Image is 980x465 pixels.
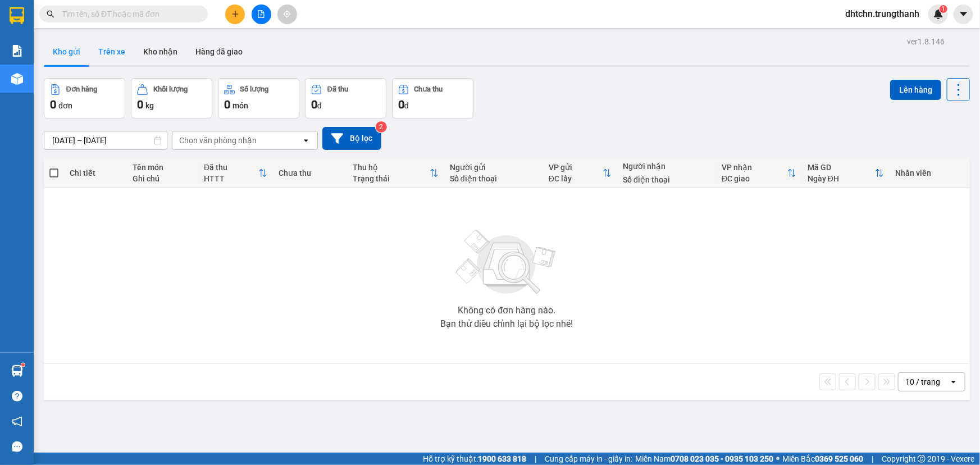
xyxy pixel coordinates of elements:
span: 0 [398,98,404,111]
th: Toggle SortBy [802,158,890,188]
div: Số lượng [240,85,269,93]
span: Miền Bắc [782,453,863,465]
div: Mã GD [808,163,875,172]
span: plus [231,10,239,18]
div: Chi tiết [70,168,121,177]
input: Tìm tên, số ĐT hoặc mã đơn [62,8,194,20]
span: | [872,453,873,465]
div: Đơn hàng [66,85,97,93]
span: đ [404,101,409,110]
span: copyright [918,455,926,463]
span: đ [317,101,322,110]
span: question-circle [12,391,22,402]
div: Thu hộ [353,163,430,172]
div: Nhân viên [895,168,964,177]
div: Số điện thoại [623,175,710,184]
input: Select a date range. [44,131,167,149]
div: Đã thu [204,163,258,172]
span: kg [145,101,154,110]
span: 0 [311,98,317,111]
svg: open [949,377,958,386]
span: 0 [137,98,143,111]
span: file-add [257,10,265,18]
button: plus [225,4,245,24]
th: Toggle SortBy [716,158,802,188]
button: Khối lượng0kg [131,78,212,118]
span: Hỗ trợ kỹ thuật: [423,453,526,465]
div: Ngày ĐH [808,174,875,183]
div: Chọn văn phòng nhận [179,135,257,146]
div: Chưa thu [279,168,341,177]
span: | [535,453,536,465]
th: Toggle SortBy [347,158,444,188]
span: đơn [58,101,72,110]
div: HTTT [204,174,258,183]
button: file-add [252,4,271,24]
span: 1 [941,5,945,13]
svg: open [302,136,311,145]
span: caret-down [959,9,969,19]
span: message [12,441,22,452]
div: ĐC lấy [549,174,603,183]
div: Chưa thu [414,85,443,93]
button: Kho nhận [134,38,186,65]
img: icon-new-feature [933,9,943,19]
div: Người gửi [450,163,537,172]
span: aim [283,10,291,18]
div: Số điện thoại [450,174,537,183]
span: ⚪️ [776,457,780,461]
button: Số lượng0món [218,78,299,118]
button: Đơn hàng0đơn [44,78,125,118]
sup: 1 [21,363,25,367]
button: Trên xe [89,38,134,65]
strong: 0708 023 035 - 0935 103 250 [671,454,773,463]
div: Bạn thử điều chỉnh lại bộ lọc nhé! [440,320,573,329]
sup: 1 [940,5,947,13]
button: caret-down [954,4,973,24]
div: Ghi chú [133,174,193,183]
span: Miền Nam [635,453,773,465]
img: logo-vxr [10,7,24,24]
div: Người nhận [623,162,710,171]
sup: 2 [376,121,387,133]
div: ver 1.8.146 [907,35,945,48]
img: warehouse-icon [11,365,23,377]
div: Trạng thái [353,174,430,183]
span: 0 [50,98,56,111]
img: solution-icon [11,45,23,57]
button: Bộ lọc [322,127,381,150]
th: Toggle SortBy [543,158,617,188]
div: Tên món [133,163,193,172]
button: Chưa thu0đ [392,78,473,118]
button: Hàng đã giao [186,38,252,65]
th: Toggle SortBy [198,158,273,188]
strong: 1900 633 818 [478,454,526,463]
span: search [47,10,54,18]
span: 0 [224,98,230,111]
button: Đã thu0đ [305,78,386,118]
div: VP gửi [549,163,603,172]
div: Khối lượng [153,85,188,93]
strong: 0369 525 060 [815,454,863,463]
div: Không có đơn hàng nào. [458,306,555,315]
img: warehouse-icon [11,73,23,85]
button: Kho gửi [44,38,89,65]
button: aim [277,4,297,24]
div: 10 / trang [905,376,940,388]
img: svg+xml;base64,PHN2ZyBjbGFzcz0ibGlzdC1wbHVnX19zdmciIHhtbG5zPSJodHRwOi8vd3d3LnczLm9yZy8yMDAwL3N2Zy... [450,223,563,302]
div: VP nhận [722,163,787,172]
span: dhtchn.trungthanh [836,7,928,21]
span: Cung cấp máy in - giấy in: [545,453,632,465]
button: Lên hàng [890,80,941,100]
span: món [233,101,248,110]
div: ĐC giao [722,174,787,183]
div: Đã thu [327,85,348,93]
span: notification [12,416,22,427]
